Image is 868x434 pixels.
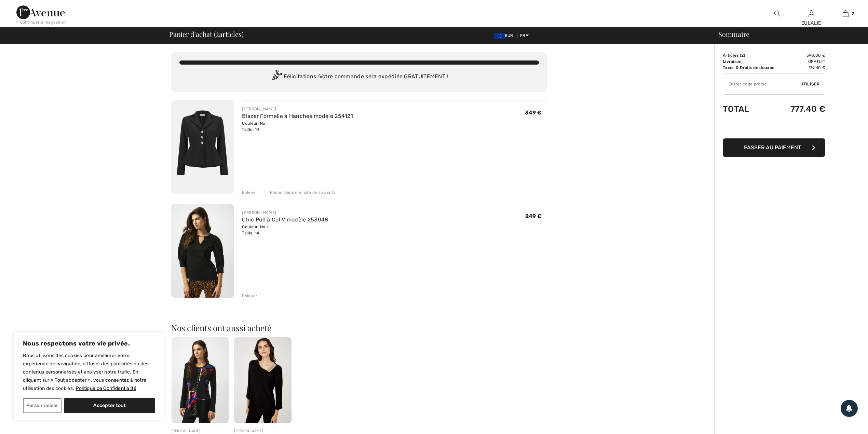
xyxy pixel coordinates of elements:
[179,70,539,84] div: Félicitations ! Votre commande sera expédiée GRATUITEMENT !
[171,204,234,298] img: Chic Pull à Col V modèle 253048
[744,144,801,151] span: Passer au paiement
[710,31,864,38] div: Sommaire
[800,81,819,87] span: Utiliser
[723,97,784,121] td: Total
[242,293,257,299] div: Enlever
[723,138,825,157] button: Passer au paiement
[23,339,155,348] p: Nous respectons votre vie privée.
[784,97,825,121] td: 777.40 €
[216,29,219,38] span: 2
[809,10,814,18] img: Mes infos
[264,189,336,195] div: Placer dans ma liste de souhaits
[723,65,784,71] td: Taxes & Droits de douane
[784,52,825,58] td: 598.00 €
[242,216,328,223] a: Chic Pull à Col V modèle 253048
[242,106,353,112] div: [PERSON_NAME]
[784,65,825,71] td: 179.40 €
[494,33,516,38] span: EUR
[784,58,825,65] td: Gratuit
[829,10,862,18] a: 2
[23,398,62,413] button: Personnaliser
[741,53,744,58] span: 2
[723,74,800,94] input: Code promo
[23,352,155,393] p: Nous utilisons des cookies pour améliorer votre expérience de navigation, diffuser des publicités...
[525,213,542,219] span: 249 €
[171,100,234,194] img: Blazer Formelle à Hanches modèle 254121
[242,113,353,119] a: Blazer Formelle à Hanches modèle 254121
[843,10,849,18] img: Mon panier
[525,109,542,116] span: 349 €
[242,209,328,216] div: [PERSON_NAME]
[242,120,353,133] div: Couleur: Noir Taille: 14
[795,19,828,27] div: EULALIE
[76,385,137,392] a: Politique de Confidentialité
[494,33,505,39] img: Euro
[64,398,155,413] button: Accepter tout
[169,31,243,38] span: Panier d'achat ( articles)
[172,429,229,434] div: [PERSON_NAME]
[171,324,547,332] h2: Nos clients ont aussi acheté
[825,413,861,431] iframe: Ouvre un widget dans lequel vous pouvez trouver plus d’informations
[852,11,854,17] span: 2
[234,337,291,423] img: Pull Orné Asymétrique modèle 254026
[774,10,780,18] img: recherche
[16,19,66,25] div: < Continuer à magasiner
[809,10,814,17] a: Se connecter
[242,224,328,236] div: Couleur: Noir Taille: 14
[723,52,784,58] td: Articles ( )
[234,429,291,434] div: [PERSON_NAME]
[242,189,257,195] div: Enlever
[14,332,164,420] div: Nous respectons votre vie privée.
[172,337,229,423] img: Manches Longues Col Rond Abstrait modèle 253172
[723,58,784,65] td: Livraison
[520,33,529,38] span: FR
[270,70,284,84] img: Congratulation2.svg
[723,121,825,136] iframe: PayPal
[16,5,65,19] img: 1ère Avenue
